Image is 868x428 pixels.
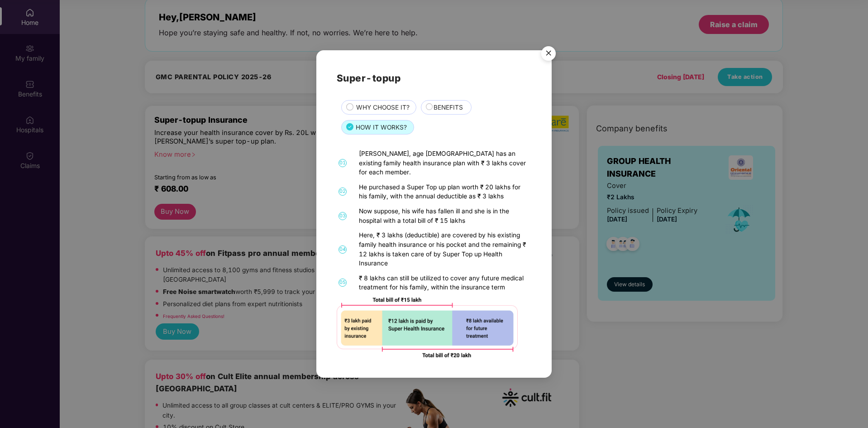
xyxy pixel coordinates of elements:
[356,123,407,133] span: HOW IT WORKS?
[359,231,529,268] div: Here, ₹ 3 lakhs (deductible) are covered by his existing family health insurance or his pocket an...
[536,42,561,67] img: svg+xml;base64,PHN2ZyB4bWxucz0iaHR0cDovL3d3dy53My5vcmcvMjAwMC9zdmciIHdpZHRoPSI1NiIgaGVpZ2h0PSI1Ni...
[337,71,531,86] h2: Super-topup
[339,159,347,167] span: 01
[359,207,529,225] div: Now suppose, his wife has fallen ill and she is in the hospital with a total bill of ₹ 15 lakhs
[434,103,463,113] span: BENEFITS
[359,149,529,177] div: [PERSON_NAME], age [DEMOGRAPHIC_DATA] has an existing family health insurance plan with ₹ 3 lakhs...
[337,298,518,357] img: 92ad5f425632aafc39dd5e75337fe900.png
[339,279,347,287] span: 05
[339,245,347,254] span: 04
[339,212,347,220] span: 03
[356,103,410,113] span: WHY CHOOSE IT?
[359,274,529,292] div: ₹ 8 lakhs can still be utilized to cover any future medical treatment for his family, within the ...
[359,183,529,201] div: He purchased a Super Top up plan worth ₹ 20 lakhs for his family, with the annual deductible as ₹...
[339,188,347,196] span: 02
[536,42,560,66] button: Close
